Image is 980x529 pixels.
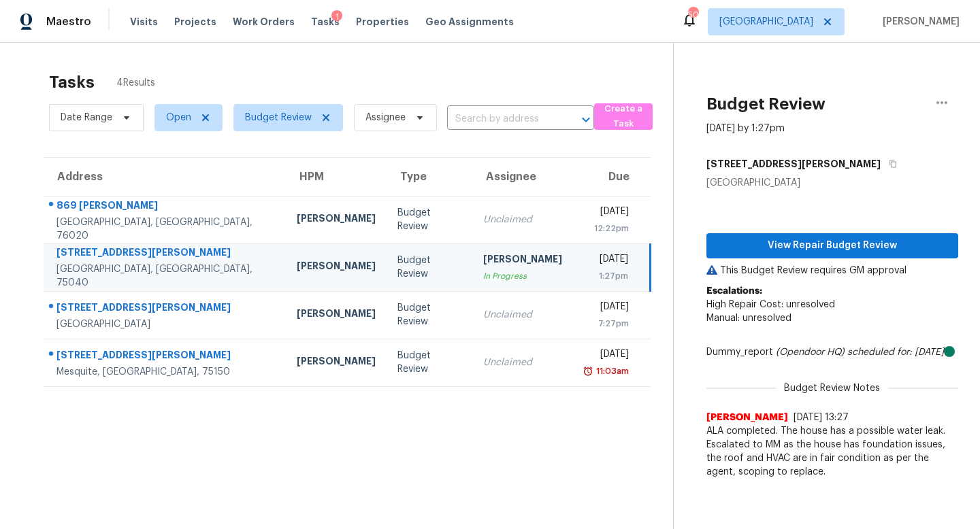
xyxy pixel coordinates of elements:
div: Mesquite, [GEOGRAPHIC_DATA], 75150 [56,365,275,379]
div: [GEOGRAPHIC_DATA] [706,176,958,190]
div: 869 [PERSON_NAME] [56,199,275,216]
div: [STREET_ADDRESS][PERSON_NAME] [56,245,275,262]
span: Create a Task [601,101,646,133]
span: [PERSON_NAME] [706,411,788,424]
th: Due [573,158,651,196]
span: Tasks [311,17,340,27]
div: [STREET_ADDRESS][PERSON_NAME] [56,348,275,365]
div: Budget Review [397,206,461,233]
span: Properties [356,15,409,29]
div: Budget Review [397,254,461,281]
b: Escalations: [706,286,762,296]
div: [DATE] [584,347,630,364]
span: Maestro [46,15,91,29]
div: [GEOGRAPHIC_DATA], [GEOGRAPHIC_DATA], 75040 [56,262,275,290]
span: Date Range [61,111,112,124]
button: Create a Task [594,103,653,130]
span: [PERSON_NAME] [877,15,960,29]
span: Open [166,111,191,124]
span: Budget Review Notes [776,381,888,395]
i: (Opendoor HQ) [776,347,845,357]
div: [PERSON_NAME] [297,354,376,371]
p: This Budget Review requires GM approval [706,264,958,277]
div: [PERSON_NAME] [297,259,376,276]
div: Unclaimed [483,213,562,226]
div: [PERSON_NAME] [483,252,562,269]
span: Budget Review [245,111,312,124]
div: [PERSON_NAME] [297,307,376,324]
div: Unclaimed [483,356,562,369]
div: [DATE] [584,252,628,269]
div: In Progress [483,269,562,283]
span: [DATE] 13:27 [794,413,849,422]
div: 11:03am [593,364,629,378]
i: scheduled for: [DATE] [847,347,944,357]
div: 12:22pm [584,222,630,235]
div: 1:27pm [584,269,628,283]
th: Type [387,158,472,196]
div: [STREET_ADDRESS][PERSON_NAME] [56,301,275,318]
span: [GEOGRAPHIC_DATA] [719,15,813,29]
div: [PERSON_NAME] [297,211,376,228]
button: Copy Address [881,152,899,176]
span: Visits [130,15,158,29]
div: [DATE] [584,205,630,222]
span: 4 Results [116,76,155,90]
div: [DATE] [584,300,630,317]
span: Assignee [365,111,406,124]
th: Assignee [472,158,573,196]
h5: [STREET_ADDRESS][PERSON_NAME] [706,157,881,171]
th: Address [44,158,286,196]
span: View Repair Budget Review [717,237,947,254]
span: Projects [174,15,216,29]
img: Overdue Alarm Icon [583,364,593,378]
div: Budget Review [397,349,461,376]
span: ALA completed. The house has a possible water leak. Escalated to MM as the house has foundation i... [706,424,958,479]
div: Dummy_report [706,345,958,359]
button: Open [576,110,595,129]
div: [DATE] by 1:27pm [706,122,785,135]
h2: Budget Review [706,97,826,111]
div: Budget Review [397,301,461,328]
div: 7:27pm [584,317,630,330]
span: High Repair Cost: unresolved [706,300,835,309]
div: Unclaimed [483,308,562,322]
button: View Repair Budget Review [706,233,958,258]
div: [GEOGRAPHIC_DATA] [56,318,275,331]
span: Manual: unresolved [706,313,791,323]
div: 50 [688,8,698,22]
div: 1 [331,10,342,24]
span: Geo Assignments [425,15,514,29]
span: Work Orders [233,15,295,29]
input: Search by address [447,109,556,130]
div: [GEOGRAPHIC_DATA], [GEOGRAPHIC_DATA], 76020 [56,216,275,243]
h2: Tasks [49,75,95,89]
th: HPM [286,158,387,196]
